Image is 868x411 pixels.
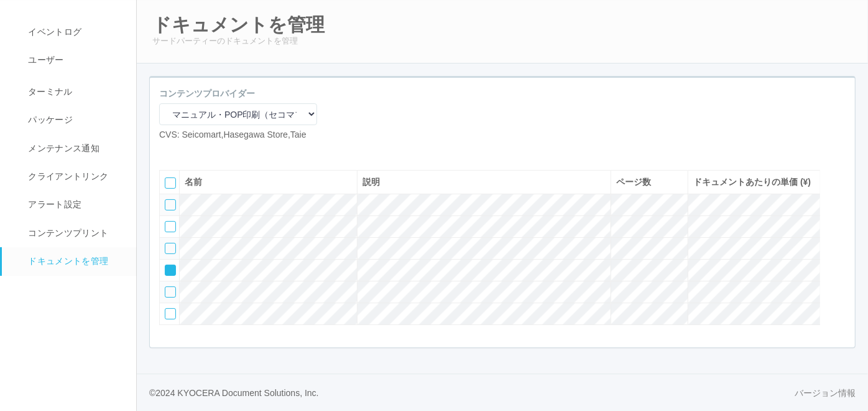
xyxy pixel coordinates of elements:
a: バージョン情報 [795,387,856,400]
a: ターミナル [2,75,147,106]
span: ドキュメントを管理 [25,256,108,266]
a: ユーザー [2,46,147,74]
div: ドキュメントあたりの単価 (¥) [693,176,815,189]
a: コンテンツプリント [2,219,147,247]
a: ドキュメントを管理 [2,247,147,275]
a: メンテナンス通知 [2,135,147,163]
span: イベントログ [25,27,81,37]
a: アラート設定 [2,191,147,219]
span: パッケージ [25,115,73,125]
a: クライアントリンク [2,163,147,191]
span: メンテナンス通知 [25,143,99,153]
span: CVS: Seicomart,Hasegawa Store,Taie [159,130,307,139]
span: ターミナル [25,87,73,97]
span: ユーザー [25,55,63,65]
span: クライアントリンク [25,171,108,181]
div: 上に移動 [830,192,849,217]
p: サードパーティーのドキュメントを管理 [152,35,852,47]
div: 最上部に移動 [830,167,849,192]
a: イベントログ [2,18,147,46]
div: 説明 [362,176,606,189]
span: © 2024 KYOCERA Document Solutions, Inc. [149,388,319,398]
label: コンテンツプロバイダー [159,87,255,100]
div: ページ数 [616,176,683,189]
h2: ドキュメントを管理 [152,14,852,35]
div: 名前 [185,176,352,189]
div: 最下部に移動 [830,242,849,267]
a: パッケージ [2,106,147,134]
div: 下に移動 [830,217,849,242]
span: コンテンツプリント [25,228,108,238]
span: アラート設定 [25,199,81,209]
